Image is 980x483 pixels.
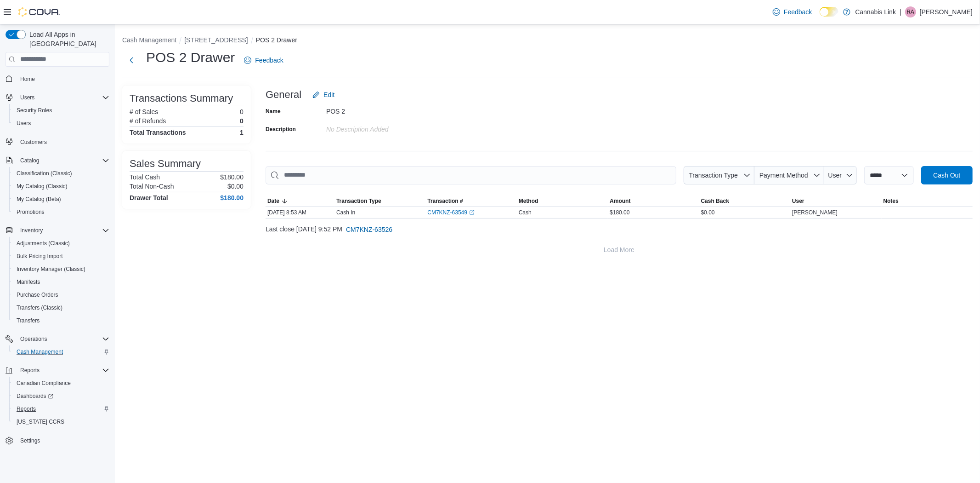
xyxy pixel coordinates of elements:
a: [US_STATE] CCRS [13,416,68,427]
span: My Catalog (Beta) [13,194,109,205]
svg: External link [469,210,475,215]
span: Settings [17,435,109,446]
h6: # of Sales [130,108,158,115]
span: Load All Apps in [GEOGRAPHIC_DATA] [26,30,109,48]
button: Users [17,92,38,103]
span: Inventory Manager (Classic) [17,265,85,273]
button: [STREET_ADDRESS] [184,36,248,44]
span: Classification (Classic) [13,168,109,179]
button: Reports [17,365,43,376]
a: My Catalog (Classic) [13,181,71,192]
span: Purchase Orders [17,291,58,299]
button: [US_STATE] CCRS [9,415,113,428]
span: Transfers [13,315,109,326]
span: Cash Out [933,171,960,180]
h6: Total Cash [130,173,160,181]
span: Reports [13,403,109,414]
a: Reports [13,403,40,414]
span: Reports [17,405,36,413]
a: Feedback [769,3,816,21]
button: Next [122,51,141,69]
h3: Sales Summary [130,158,201,169]
p: Cash In [336,209,355,216]
span: Notes [884,197,899,205]
span: Bulk Pricing Import [13,251,109,262]
a: Cash Management [13,346,67,357]
button: Bulk Pricing Import [9,250,113,263]
p: [PERSON_NAME] [920,6,973,17]
span: Operations [17,333,109,345]
h6: # of Refunds [130,117,166,125]
span: User [792,197,804,205]
p: Cannabis Link [855,6,896,17]
span: Users [20,94,34,101]
h1: POS 2 Drawer [146,48,235,67]
p: | [900,6,901,17]
span: Customers [17,136,109,148]
input: Dark Mode [820,7,839,17]
a: Users [13,118,34,129]
span: Inventory [17,225,109,236]
span: Transfers (Classic) [13,302,109,313]
span: Transaction Type [689,172,738,179]
span: CM7KNZ-63526 [346,225,392,234]
span: Edit [323,90,334,99]
span: Load More [604,245,634,254]
button: Payment Method [754,166,824,184]
span: Feedback [784,7,812,17]
div: Last close [DATE] 9:52 PM [266,220,973,239]
button: User [790,195,881,207]
button: Transaction Type [334,195,425,207]
span: Payment Method [759,172,808,179]
a: Transfers [13,315,43,326]
button: My Catalog (Classic) [9,180,113,193]
h6: Total Non-Cash [130,183,174,190]
button: Transfers [9,314,113,327]
button: User [824,166,857,184]
span: Customers [20,138,47,146]
a: Home [17,74,39,85]
button: Inventory [17,225,46,236]
button: Home [2,72,113,86]
button: Classification (Classic) [9,167,113,180]
span: Catalog [20,157,39,164]
button: Canadian Compliance [9,377,113,390]
span: Dashboards [13,391,109,402]
a: Dashboards [13,391,57,402]
a: Adjustments (Classic) [13,238,74,249]
p: $180.00 [220,173,244,181]
span: Reports [20,367,40,374]
span: RA [907,6,915,17]
div: [DATE] 8:53 AM [266,207,334,218]
button: Cash Back [699,195,790,207]
span: Date [267,197,279,205]
span: [US_STATE] CCRS [17,418,64,425]
button: Date [266,195,334,207]
span: Reports [17,365,109,376]
button: Cash Management [122,36,176,44]
a: My Catalog (Beta) [13,194,65,205]
span: Method [519,197,538,205]
span: Canadian Compliance [13,378,109,389]
span: Classification (Classic) [17,170,72,177]
span: Feedback [255,56,283,65]
span: Users [17,120,31,127]
button: Users [2,91,113,104]
img: Cova [18,7,60,17]
a: Settings [17,435,44,446]
button: Inventory [2,224,113,237]
span: Amount [610,197,630,205]
span: Inventory Manager (Classic) [13,264,109,275]
button: Amount [608,195,699,207]
button: Manifests [9,276,113,288]
a: Classification (Classic) [13,168,76,179]
span: My Catalog (Classic) [17,183,68,190]
span: Transfers [17,317,40,324]
button: Inventory Manager (Classic) [9,263,113,276]
span: My Catalog (Classic) [13,181,109,192]
button: Load More [266,241,973,259]
h4: Total Transactions [130,129,186,136]
button: Settings [2,434,113,447]
a: Security Roles [13,105,56,116]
